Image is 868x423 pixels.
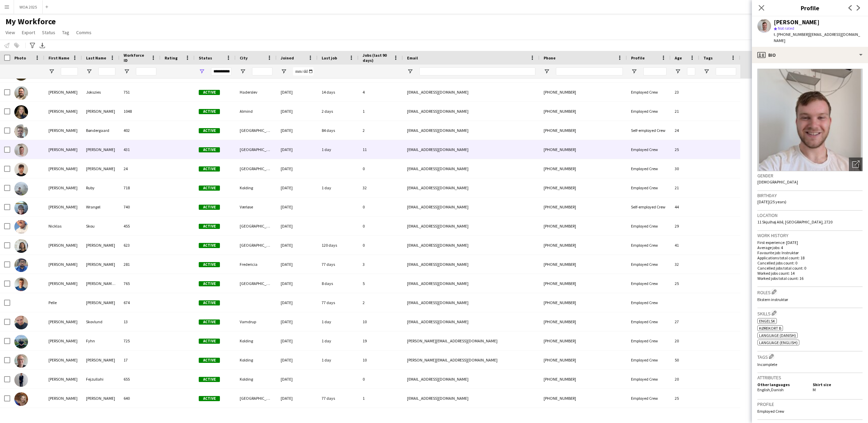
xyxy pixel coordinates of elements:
div: Employed Crew [627,236,671,255]
div: [PERSON_NAME] [44,255,82,274]
img: Rexhep Fejzullahi [14,373,28,387]
img: Morten Petersen [14,163,28,176]
div: Ruby [82,178,120,197]
div: [PERSON_NAME] [82,255,120,274]
div: [PERSON_NAME] [44,312,82,331]
div: 640 [120,389,160,408]
p: Favourite job: Instruktør [757,250,863,255]
img: Michael Bøndergaard [14,124,28,138]
div: 77 days [318,389,359,408]
span: Comms [76,29,92,36]
div: 0 [359,236,403,255]
button: Open Filter Menu [281,68,287,74]
div: [EMAIL_ADDRESS][DOMAIN_NAME] [403,312,540,331]
div: [DATE] [277,370,318,388]
div: [EMAIL_ADDRESS][DOMAIN_NAME] [403,255,540,274]
input: First Name Filter Input [61,67,78,76]
span: Kørekort B [759,326,781,331]
img: Peter Skovlund [14,316,28,329]
div: 2 [359,293,403,312]
span: Export [22,29,35,36]
span: Photo [14,55,26,60]
div: Værløse [236,197,277,216]
div: 455 [120,217,160,235]
div: Employed Crew [627,255,671,274]
span: Status [42,29,55,36]
input: Last Name Filter Input [98,67,115,76]
div: Jokszies [82,83,120,101]
div: 1048 [120,102,160,121]
div: 1 day [318,178,359,197]
a: Status [39,28,58,37]
div: [EMAIL_ADDRESS][DOMAIN_NAME] [403,178,540,197]
span: Active [199,186,220,191]
div: [DATE] [277,83,318,101]
div: [PERSON_NAME] [82,389,120,408]
button: Open Filter Menu [48,68,55,74]
div: Fredericia [236,255,277,274]
button: Open Filter Menu [703,68,710,74]
div: 24 [120,159,160,178]
div: [DATE] [277,293,318,312]
div: 0 [359,217,403,235]
p: Cancelled jobs total count: 0 [757,265,863,271]
div: [EMAIL_ADDRESS][DOMAIN_NAME] [403,140,540,159]
div: [PHONE_NUMBER] [540,331,627,350]
h3: Birthday [757,192,863,199]
div: [PERSON_NAME] [82,236,120,255]
div: Employed Crew [627,293,671,312]
img: Phillip Fyhn [14,335,28,349]
span: Active [199,281,220,286]
span: t. [PHONE_NUMBER] [774,32,809,37]
div: Kolding [236,351,277,369]
span: Tags [703,55,713,60]
img: Mathilde Lindholm Adeltoft [14,105,28,119]
div: 655 [120,370,160,388]
span: Active [199,243,220,248]
span: Engelsk [759,318,775,324]
div: [PERSON_NAME] [44,121,82,140]
div: Employed Crew [627,83,671,101]
div: [GEOGRAPHIC_DATA] [236,389,277,408]
div: [PERSON_NAME] [44,236,82,255]
div: [PERSON_NAME] [82,293,120,312]
img: Rikke Fredberg Jørgensen [14,392,28,406]
div: 674 [120,293,160,312]
div: 27 [671,312,699,331]
input: Joined Filter Input [293,67,313,76]
div: [PERSON_NAME] [44,197,82,216]
div: [PERSON_NAME] [44,83,82,101]
div: [PERSON_NAME][EMAIL_ADDRESS][DOMAIN_NAME] [403,331,540,350]
div: [PERSON_NAME] [44,389,82,408]
span: View [5,29,15,36]
div: 10 [359,351,403,369]
div: [PERSON_NAME] [PERSON_NAME] [82,274,120,293]
div: [EMAIL_ADDRESS][DOMAIN_NAME] [403,121,540,140]
span: Active [199,319,220,325]
div: 77 days [318,255,359,274]
div: 2 [359,121,403,140]
span: Language (Danish) [759,333,796,338]
div: Employed Crew [627,389,671,408]
span: Active [199,128,220,133]
div: Employed Crew [627,217,671,235]
input: Phone Filter Input [556,67,623,76]
div: [DATE] [277,389,318,408]
div: [PHONE_NUMBER] [540,197,627,216]
app-action-btn: Export XLSX [38,41,46,50]
button: Open Filter Menu [675,68,681,74]
img: Nicolas Acevedo [14,239,28,253]
span: Joined [281,55,294,60]
span: First Name [48,55,69,60]
div: [GEOGRAPHIC_DATA] [236,121,277,140]
img: Mathias Jokszies [14,86,28,100]
div: Employed Crew [627,159,671,178]
img: Nikolaj Vinther Sørensen [14,277,28,291]
div: [PERSON_NAME] [44,178,82,197]
div: [GEOGRAPHIC_DATA] [236,236,277,255]
div: [PERSON_NAME] [44,140,82,159]
img: Morten Pelch [14,144,28,157]
div: [PHONE_NUMBER] [540,255,627,274]
input: Tags Filter Input [716,67,736,76]
div: 17 [120,351,160,369]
